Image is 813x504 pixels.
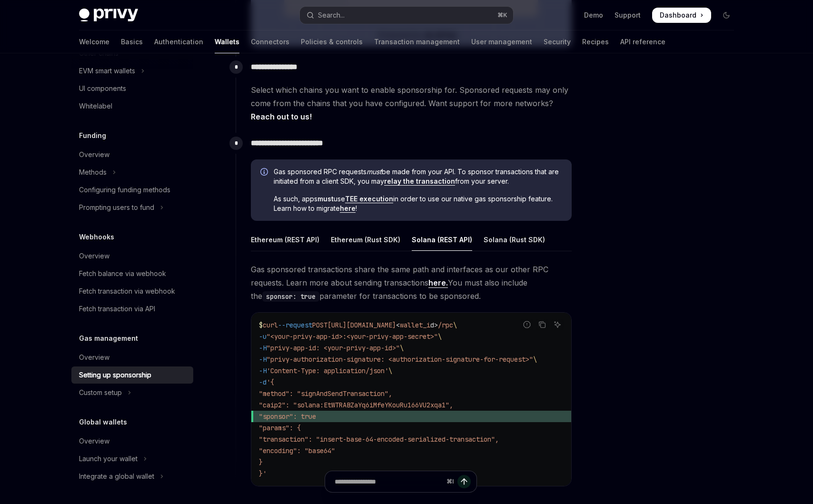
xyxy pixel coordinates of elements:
h5: Gas management [79,333,138,344]
span: < [396,321,400,329]
code: sponsor: true [262,291,319,302]
span: > [434,321,438,329]
button: Copy the contents from the code block [536,318,548,331]
span: "privy-app-id: <your-privy-app-id>" [267,344,400,352]
div: Configuring funding methods [79,184,170,196]
a: Connectors [251,30,289,53]
a: UI components [71,80,193,97]
span: "<your-privy-app-id>:<your-privy-app-secret>" [267,332,438,341]
span: "method": "signAndSendTransaction", [259,389,392,398]
span: -H [259,366,267,375]
span: d [430,321,434,329]
span: -H [259,344,267,352]
button: Toggle Prompting users to fund section [71,199,193,216]
div: Overview [79,352,109,363]
span: -d [259,378,267,386]
a: Support [615,10,641,20]
input: Ask a question... [335,471,443,492]
a: Policies & controls [301,30,363,53]
span: wallet_i [400,321,430,329]
div: Fetch balance via webhook [79,268,166,279]
div: EVM smart wallets [79,65,135,77]
button: Send message [457,475,471,488]
span: Gas sponsored RPC requests be made from your API. To sponsor transactions that are initiated from... [274,167,562,186]
a: relay the transaction [384,177,455,186]
a: Wallets [215,30,239,53]
a: Overview [71,433,193,450]
a: Authentication [154,30,203,53]
a: Transaction management [374,30,460,53]
div: Ethereum (REST API) [251,228,319,251]
a: Overview [71,247,193,265]
button: Report incorrect code [521,318,533,331]
span: "sponsor": true [259,412,316,421]
span: $ [259,321,263,329]
div: Overview [79,250,109,262]
span: [URL][DOMAIN_NAME] [327,321,396,329]
div: Integrate a global wallet [79,471,154,482]
span: --request [278,321,312,329]
a: here. [428,278,448,288]
span: '{ [267,378,274,386]
button: Toggle Launch your wallet section [71,450,193,467]
span: } [259,458,263,466]
a: User management [471,30,532,53]
div: Custom setup [79,387,122,398]
a: Dashboard [652,8,711,23]
div: Prompting users to fund [79,202,154,213]
div: Launch your wallet [79,453,138,464]
h5: Funding [79,130,106,141]
div: Fetch transaction via webhook [79,286,175,297]
div: Solana (REST API) [412,228,472,251]
a: Fetch balance via webhook [71,265,193,282]
span: "privy-authorization-signature: <authorization-signature-for-request>" [267,355,533,364]
a: TEE execution [345,195,393,203]
div: UI components [79,83,126,94]
a: Demo [584,10,603,20]
button: Toggle EVM smart wallets section [71,62,193,79]
h5: Webhooks [79,231,114,243]
div: Ethereum (Rust SDK) [331,228,400,251]
div: Overview [79,149,109,160]
a: here [340,204,356,213]
button: Toggle Methods section [71,164,193,181]
img: dark logo [79,9,138,22]
a: Whitelabel [71,98,193,115]
span: /rpc [438,321,453,329]
a: Configuring funding methods [71,181,193,198]
span: \ [453,321,457,329]
span: -H [259,355,267,364]
span: "encoding": "base64" [259,446,335,455]
a: Security [544,30,571,53]
span: 'Content-Type: application/json' [267,366,388,375]
span: "caip2": "solana:EtWTRABZaYq6iMfeYKouRu166VU2xqa1", [259,401,453,409]
span: Gas sponsored transactions share the same path and interfaces as our other RPC requests. Learn mo... [251,263,572,303]
span: curl [263,321,278,329]
button: Toggle dark mode [719,8,734,23]
span: "transaction": "insert-base-64-encoded-serialized-transaction", [259,435,499,444]
span: Select which chains you want to enable sponsorship for. Sponsored requests may only come from the... [251,83,572,123]
svg: Info [260,168,270,178]
span: As such, apps use in order to use our native gas sponsorship feature. Learn how to migrate ! [274,194,562,213]
span: \ [438,332,442,341]
span: -u [259,332,267,341]
a: Setting up sponsorship [71,366,193,384]
span: Dashboard [660,10,696,20]
a: Welcome [79,30,109,53]
div: Setting up sponsorship [79,369,151,381]
span: "params": { [259,424,301,432]
a: API reference [620,30,665,53]
a: Overview [71,349,193,366]
button: Ask AI [551,318,564,331]
h5: Global wallets [79,416,127,428]
a: Recipes [582,30,609,53]
span: ⌘ K [497,11,507,19]
div: Solana (Rust SDK) [484,228,545,251]
div: Search... [318,10,345,21]
em: must [367,168,382,176]
strong: must [317,195,334,203]
button: Toggle Integrate a global wallet section [71,468,193,485]
div: Whitelabel [79,100,112,112]
a: Fetch transaction via API [71,300,193,317]
a: Overview [71,146,193,163]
